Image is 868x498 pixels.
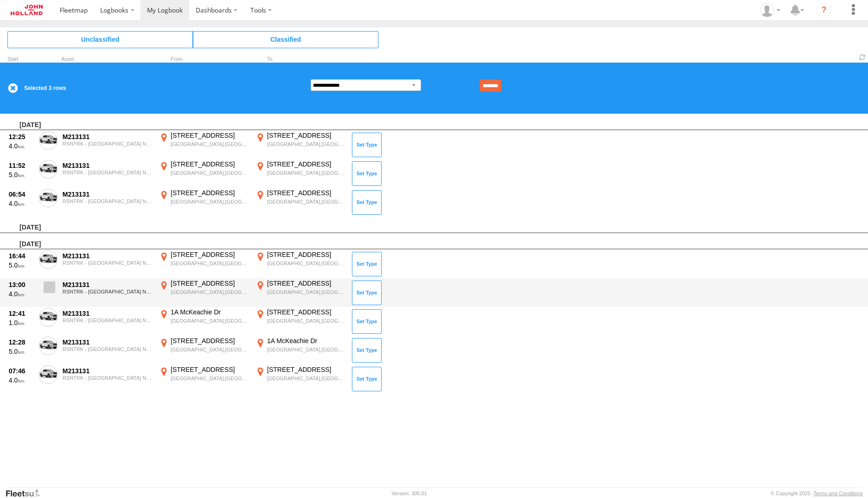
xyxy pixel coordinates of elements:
[158,189,250,216] label: Click to View Event Location
[9,347,34,356] div: 5.0
[267,279,345,287] div: [STREET_ADDRESS]
[267,289,345,295] div: [GEOGRAPHIC_DATA],[GEOGRAPHIC_DATA]
[171,170,249,176] div: [GEOGRAPHIC_DATA],[GEOGRAPHIC_DATA]
[171,289,249,295] div: [GEOGRAPHIC_DATA],[GEOGRAPHIC_DATA]
[63,318,153,323] div: RSNTRK - [GEOGRAPHIC_DATA] NSW - Track & Civil
[9,319,34,327] div: 1.0
[158,279,250,306] label: Click to View Event Location
[267,375,345,382] div: [GEOGRAPHIC_DATA],[GEOGRAPHIC_DATA]
[171,250,249,259] div: [STREET_ADDRESS]
[254,160,347,187] label: Click to View Event Location
[352,190,382,214] button: Click to Set
[9,376,34,384] div: 4.0
[158,337,250,364] label: Click to View Event Location
[171,365,249,374] div: [STREET_ADDRESS]
[267,141,345,147] div: [GEOGRAPHIC_DATA],[GEOGRAPHIC_DATA]
[63,375,153,381] div: RSNTRK - [GEOGRAPHIC_DATA] NSW - Track & Civil
[63,252,153,260] div: M213131
[9,338,34,346] div: 12:28
[9,261,34,269] div: 5.0
[254,250,347,277] label: Click to View Event Location
[267,365,345,374] div: [STREET_ADDRESS]
[158,250,250,277] label: Click to View Event Location
[5,489,48,498] a: Visit our Website
[171,375,249,382] div: [GEOGRAPHIC_DATA],[GEOGRAPHIC_DATA]
[352,133,382,157] button: Click to Set
[171,279,249,287] div: [STREET_ADDRESS]
[267,346,345,353] div: [GEOGRAPHIC_DATA],[GEOGRAPHIC_DATA]
[171,131,249,140] div: [STREET_ADDRESS]
[171,160,249,168] div: [STREET_ADDRESS]
[158,57,250,62] div: From
[171,318,249,324] div: [GEOGRAPHIC_DATA],[GEOGRAPHIC_DATA]
[158,365,250,392] label: Click to View Event Location
[267,189,345,197] div: [STREET_ADDRESS]
[7,57,35,62] div: Click to Sort
[267,318,345,324] div: [GEOGRAPHIC_DATA],[GEOGRAPHIC_DATA]
[267,250,345,259] div: [STREET_ADDRESS]
[63,260,153,266] div: RSNTRK - [GEOGRAPHIC_DATA] NSW - Track & Civil
[267,131,345,140] div: [STREET_ADDRESS]
[267,198,345,205] div: [GEOGRAPHIC_DATA],[GEOGRAPHIC_DATA]
[254,365,347,392] label: Click to View Event Location
[267,160,345,168] div: [STREET_ADDRESS]
[63,170,153,175] div: RSNTRK - [GEOGRAPHIC_DATA] NSW - Track & Civil
[267,337,345,345] div: 1A McKeachie Dr
[63,367,153,375] div: M213131
[9,133,34,141] div: 12:25
[757,3,784,17] div: Robert Foot
[63,281,153,289] div: M213131
[857,53,868,62] span: Refresh
[63,309,153,318] div: M213131
[2,2,51,18] a: Return to Dashboard
[63,198,153,204] div: RSNTRK - [GEOGRAPHIC_DATA] NSW - Track & Civil
[254,189,347,216] label: Click to View Event Location
[814,491,863,496] a: Terms and Conditions
[171,141,249,147] div: [GEOGRAPHIC_DATA],[GEOGRAPHIC_DATA]
[267,260,345,267] div: [GEOGRAPHIC_DATA],[GEOGRAPHIC_DATA]
[171,260,249,267] div: [GEOGRAPHIC_DATA],[GEOGRAPHIC_DATA]
[63,133,153,141] div: M213131
[11,5,43,15] img: jhg-logo.svg
[9,199,34,208] div: 4.0
[63,338,153,346] div: M213131
[63,161,153,170] div: M213131
[193,31,378,48] span: Click to view Classified Trips
[392,491,427,496] div: Version: 305.01
[61,57,154,62] div: Asset
[63,190,153,198] div: M213131
[9,161,34,170] div: 11:52
[7,31,193,48] span: Click to view Unclassified Trips
[267,170,345,176] div: [GEOGRAPHIC_DATA],[GEOGRAPHIC_DATA]
[352,252,382,276] button: Click to Set
[9,252,34,260] div: 16:44
[254,308,347,335] label: Click to View Event Location
[254,57,347,62] div: To
[158,160,250,187] label: Click to View Event Location
[352,367,382,391] button: Click to Set
[9,281,34,289] div: 13:00
[352,309,382,333] button: Click to Set
[254,337,347,364] label: Click to View Event Location
[9,171,34,179] div: 5.0
[267,308,345,316] div: [STREET_ADDRESS]
[63,289,153,294] div: RSNTRK - [GEOGRAPHIC_DATA] NSW - Track & Civil
[254,131,347,158] label: Click to View Event Location
[352,161,382,185] button: Click to Set
[771,491,863,496] div: © Copyright 2025 -
[171,198,249,205] div: [GEOGRAPHIC_DATA],[GEOGRAPHIC_DATA]
[158,308,250,335] label: Click to View Event Location
[352,338,382,362] button: Click to Set
[171,346,249,353] div: [GEOGRAPHIC_DATA],[GEOGRAPHIC_DATA]
[7,83,19,94] label: Clear Selection
[171,308,249,316] div: 1A McKeachie Dr
[9,309,34,318] div: 12:41
[9,190,34,198] div: 06:54
[254,279,347,306] label: Click to View Event Location
[9,142,34,150] div: 4.0
[817,3,831,18] i: ?
[158,131,250,158] label: Click to View Event Location
[9,367,34,375] div: 07:46
[63,346,153,352] div: RSNTRK - [GEOGRAPHIC_DATA] NSW - Track & Civil
[171,189,249,197] div: [STREET_ADDRESS]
